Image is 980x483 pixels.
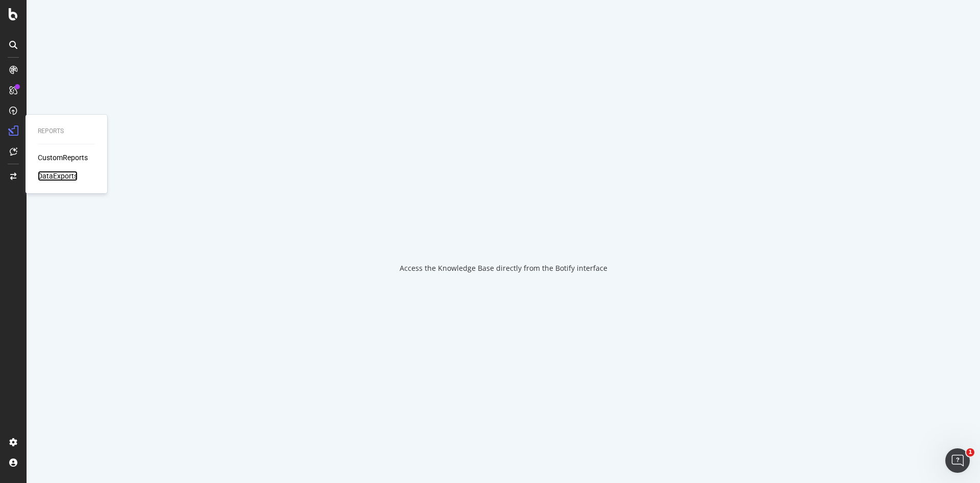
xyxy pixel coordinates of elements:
[467,210,540,247] div: animation
[400,263,607,273] div: Access the Knowledge Base directly from the Botify interface
[966,448,974,456] span: 1
[38,152,88,163] a: CustomReports
[38,127,95,136] div: Reports
[38,171,78,181] a: DataExports
[945,448,970,473] iframe: Intercom live chat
